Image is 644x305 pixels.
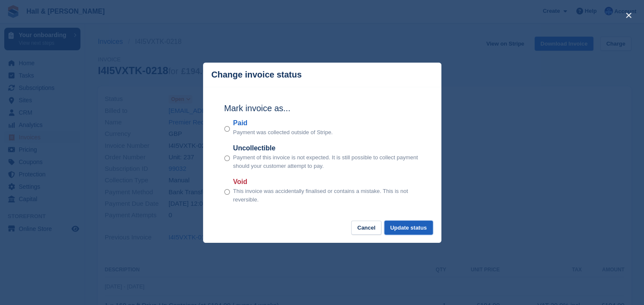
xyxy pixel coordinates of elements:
[384,221,433,235] button: Update status
[224,102,420,115] h2: Mark invoice as...
[233,128,333,137] p: Payment was collected outside of Stripe.
[212,70,302,80] p: Change invoice status
[233,153,420,170] p: Payment of this invoice is not expected. It is still possible to collect payment should your cust...
[233,177,420,187] label: Void
[233,187,420,204] p: This invoice was accidentally finalised or contains a mistake. This is not reversible.
[233,118,333,128] label: Paid
[351,221,381,235] button: Cancel
[622,9,635,22] button: close
[233,143,420,153] label: Uncollectible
